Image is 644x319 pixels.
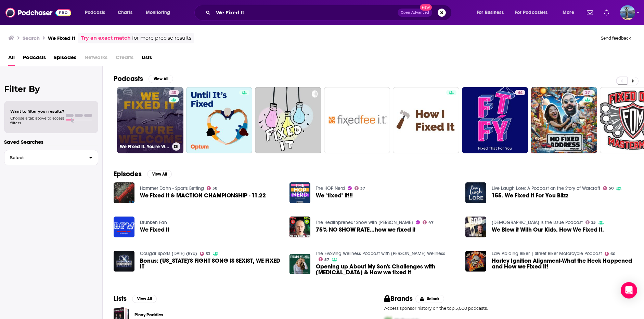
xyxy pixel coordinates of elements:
[531,87,597,153] a: 37
[4,84,98,94] h2: Filter By
[147,170,172,178] button: View All
[415,295,445,303] button: Unlock
[114,74,143,83] h2: Podcasts
[316,220,413,225] a: The Healthpreneur Show with Yuri Elkaim
[620,5,635,20] img: User Profile
[10,116,64,125] span: Choose a tab above to access filters.
[324,258,329,261] span: 57
[472,7,512,18] button: open menu
[4,155,83,160] span: Select
[114,294,127,303] h2: Lists
[511,7,558,18] button: open menu
[114,74,173,83] a: PodcastsView All
[4,139,98,145] p: Saved Searches
[213,7,398,18] input: Search podcasts, credits, & more...
[140,258,281,269] a: Bonus: UTAH'S FIGHT SONG IS SEXIST, WE FIXED IT
[114,170,142,178] h2: Episodes
[140,193,266,198] a: We Fixed It & MACTION CHAMPIONSHIP - 11.22
[5,6,71,19] img: Podchaser - Follow, Share and Rate Podcasts
[116,52,133,66] span: Credits
[23,52,46,66] a: Podcasts
[319,257,330,261] a: 57
[4,150,98,165] button: Select
[114,294,157,303] a: ListsView All
[113,7,137,18] a: Charts
[10,109,64,114] span: Want to filter your results?
[518,89,523,96] span: 44
[114,182,134,203] img: We Fixed It & MACTION CHAMPIONSHIP - 11.22
[132,34,191,42] span: for more precise results
[605,252,616,256] a: 60
[85,8,105,17] span: Podcasts
[149,75,173,83] button: View All
[423,220,434,224] a: 47
[620,5,635,20] button: Show profile menu
[289,254,310,275] img: Opening up About My Son's Challenges with Eczema & How we fixed it
[140,220,167,225] a: Drunken Fan
[515,90,525,95] a: 44
[601,7,612,18] a: Show notifications dropdown
[599,35,633,41] button: Send feedback
[477,8,504,17] span: For Business
[120,144,169,150] h3: We Fixed It. You're Welcome.
[316,264,457,275] a: Opening up About My Son's Challenges with Eczema & How we fixed it
[316,264,457,275] span: Opening up About My Son's Challenges with [MEDICAL_DATA] & How we fixed it
[200,252,211,256] a: 53
[140,251,197,256] a: Cougar Sports Saturday (BYU)
[585,89,590,96] span: 37
[140,185,204,191] a: Hammer Dahn - Sports Betting
[384,306,633,311] p: Access sponsor history on the top 5,000 podcasts.
[316,193,353,198] a: We "fixed" it!!!
[117,87,183,153] a: 40We Fixed It. You're Welcome.
[563,8,574,17] span: More
[140,227,169,233] a: We Fixed It
[207,186,218,190] a: 58
[492,193,568,198] span: 155. We Fixed It For You Blizz
[54,52,76,66] a: Episodes
[289,182,310,203] img: We "fixed" it!!!
[603,186,614,190] a: 50
[134,311,163,319] a: Pinoy Poddies
[23,35,40,41] h3: Search
[114,170,172,178] a: EpisodesView All
[8,52,15,66] a: All
[141,7,179,18] button: open menu
[316,185,345,191] a: The HOP Nerd
[428,221,434,224] span: 47
[492,227,604,233] span: We Blew it With Our Kids. How We Fixed It.
[85,52,107,66] span: Networks
[316,227,415,233] a: 75% NO SHOW RATE...how we fixed it
[80,7,114,18] button: open menu
[492,258,633,269] a: Harley Ignition Alignment-What the Heck Happened and How we Fixed It!
[114,251,134,272] img: Bonus: UTAH'S FIGHT SONG IS SEXIST, WE FIXED IT
[401,11,429,14] span: Open Advanced
[462,87,528,153] a: 44
[81,34,131,42] a: Try an exact match
[140,258,281,269] span: Bonus: [US_STATE]'S FIGHT SONG IS SEXIST, WE FIXED IT
[621,282,637,299] div: Open Intercom Messenger
[316,251,445,256] a: The Evolving Wellness Podcast with Sarah Kleiner Wellness
[360,187,365,190] span: 37
[114,217,134,237] img: We Fixed It
[465,182,486,203] a: 155. We Fixed It For You Blizz
[591,221,596,224] span: 25
[515,8,548,17] span: For Podcasters
[355,186,365,190] a: 37
[465,217,486,237] a: We Blew it With Our Kids. How We Fixed It.
[384,294,413,303] h2: Brands
[289,217,310,237] a: 75% NO SHOW RATE...how we fixed it
[206,252,210,255] span: 53
[492,220,583,225] a: God is the Issue Podcast
[212,187,217,190] span: 58
[142,52,152,66] a: Lists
